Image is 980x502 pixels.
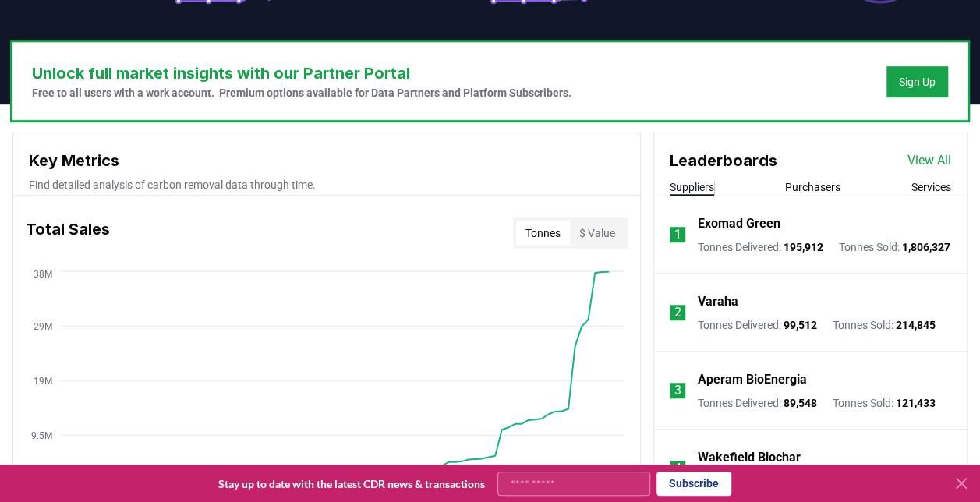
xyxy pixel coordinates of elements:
[785,179,840,195] button: Purchasers
[698,214,780,233] a: Exomad Green
[698,317,817,333] p: Tonnes Delivered :
[784,319,817,331] span: 99,512
[698,292,738,311] a: Varaha
[516,221,570,246] button: Tonnes
[34,375,52,386] tspan: 19M
[886,66,948,97] button: Sign Up
[32,85,571,101] p: Free to all users with a work account. Premium options available for Data Partners and Platform S...
[839,239,950,255] p: Tonnes Sold :
[911,179,951,195] button: Services
[833,395,936,411] p: Tonnes Sold :
[907,151,951,170] a: View All
[698,448,801,467] a: Wakefield Biochar
[902,241,950,253] span: 1,806,327
[26,217,110,249] h3: Total Sales
[674,381,681,400] p: 3
[896,397,936,409] span: 121,433
[698,239,823,255] p: Tonnes Delivered :
[784,241,823,253] span: 195,912
[32,62,571,85] h3: Unlock full market insights with our Partner Portal
[698,395,817,411] p: Tonnes Delivered :
[896,319,936,331] span: 214,845
[899,74,936,90] a: Sign Up
[674,303,681,322] p: 2
[29,177,624,193] p: Find detailed analysis of carbon removal data through time.
[674,459,681,478] p: 4
[29,149,624,172] h3: Key Metrics
[34,320,52,331] tspan: 29M
[698,370,807,389] a: Aperam BioEnergia
[670,149,777,172] h3: Leaderboards
[833,317,936,333] p: Tonnes Sold :
[670,179,714,195] button: Suppliers
[784,397,817,409] span: 89,548
[31,430,52,440] tspan: 9.5M
[570,221,624,246] button: $ Value
[34,269,52,280] tspan: 38M
[674,225,681,244] p: 1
